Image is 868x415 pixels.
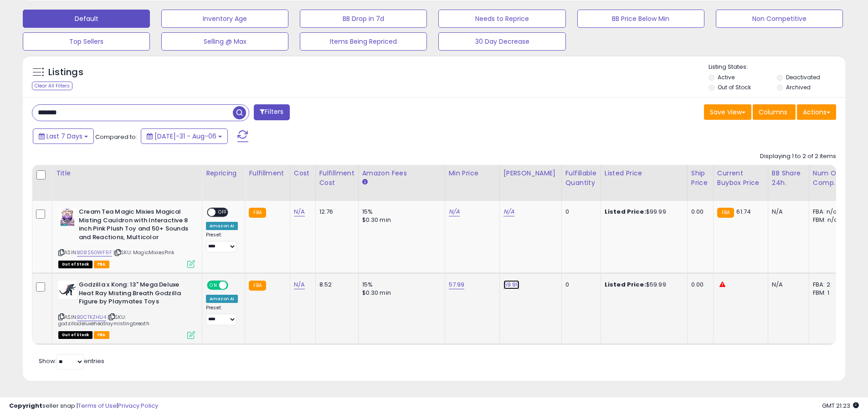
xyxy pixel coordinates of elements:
[154,132,216,141] span: [DATE]-31 - Aug-06
[206,222,238,230] div: Amazon AI
[786,83,811,91] label: Archived
[691,169,709,188] div: Ship Price
[79,281,190,308] b: Godzilla x Kong: 13" Mega Deluxe Heat Ray Misting Breath Godzilla Figure by Playmates Toys
[605,280,646,289] b: Listed Price:
[249,281,266,291] small: FBA
[23,32,150,51] button: Top Sellers
[46,132,82,141] span: Last 7 Days
[709,63,845,72] p: Listing States:
[822,401,859,410] span: 2025-08-14 21:23 GMT
[362,289,438,297] div: $0.30 min
[605,208,680,216] div: $99.99
[79,208,190,244] b: Cream Tea Magic Mixies Magical Misting Cauldron with Interactive 8 inch Pink Plush Toy and 50+ So...
[58,208,195,267] div: ASIN:
[760,152,836,161] div: Displaying 1 to 2 of 2 items
[94,331,109,339] span: FBA
[161,10,288,28] button: Inventory Age
[449,207,460,216] a: N/A
[577,10,704,28] button: BB Price Below Min
[77,249,112,256] a: B08S5GWF9F
[208,282,219,289] span: ON
[94,261,109,268] span: FBA
[813,208,843,216] div: FBA: n/a
[565,208,594,216] div: 0
[449,169,496,178] div: Min Price
[249,169,286,178] div: Fulfillment
[772,169,805,188] div: BB Share 24h.
[605,169,683,178] div: Listed Price
[691,208,706,216] div: 0.00
[23,10,150,28] button: Default
[161,32,288,51] button: Selling @ Max
[9,402,158,410] div: seller snap | |
[797,104,836,120] button: Actions
[300,32,427,51] button: Items Being Repriced
[77,313,106,321] a: B0CTKZH1J4
[503,207,514,216] a: N/A
[786,73,820,81] label: Deactivated
[56,169,198,178] div: Title
[753,104,796,120] button: Columns
[362,169,441,178] div: Amazon Fees
[759,108,787,117] span: Columns
[565,281,594,289] div: 0
[58,261,92,268] span: All listings that are currently out of stock and unavailable for purchase on Amazon
[813,289,843,297] div: FBM: 1
[216,209,230,216] span: OFF
[206,305,238,325] div: Preset:
[319,169,354,188] div: Fulfillment Cost
[33,128,94,144] button: Last 7 Days
[294,207,305,216] a: N/A
[294,169,312,178] div: Cost
[717,208,734,218] small: FBA
[294,280,305,289] a: N/A
[254,104,289,120] button: Filters
[206,295,238,303] div: Amazon AI
[717,169,764,188] div: Current Buybox Price
[362,178,368,186] small: Amazon Fees.
[813,216,843,224] div: FBM: n/a
[565,169,597,188] div: Fulfillable Quantity
[319,208,351,216] div: 12.76
[691,281,706,289] div: 0.00
[438,10,565,28] button: Needs to Reprice
[772,208,802,216] div: N/A
[206,232,238,252] div: Preset:
[58,281,77,299] img: 41PxEAehEFL._SL40_.jpg
[362,216,438,224] div: $0.30 min
[503,169,558,178] div: [PERSON_NAME]
[438,32,565,51] button: 30 Day Decrease
[58,208,77,226] img: 514MTOMmrLL._SL40_.jpg
[39,357,104,365] span: Show: entries
[716,10,843,28] button: Non Competitive
[319,281,351,289] div: 8.52
[32,82,72,90] div: Clear All Filters
[95,133,137,141] span: Compared to:
[736,207,751,216] span: 61.74
[48,66,83,79] h5: Listings
[300,10,427,28] button: BB Drop in 7d
[227,282,241,289] span: OFF
[58,331,92,339] span: All listings that are currently out of stock and unavailable for purchase on Amazon
[704,104,751,120] button: Save View
[78,401,117,410] a: Terms of Use
[362,281,438,289] div: 15%
[113,249,175,256] span: | SKU: MagicMixiesPink
[141,128,228,144] button: [DATE]-31 - Aug-06
[718,73,734,81] label: Active
[58,313,149,327] span: | SKU: godzilladeluxeheatraymistingbreath
[813,281,843,289] div: FBA: 2
[118,401,158,410] a: Privacy Policy
[249,208,266,218] small: FBA
[58,281,195,338] div: ASIN:
[9,401,42,410] strong: Copyright
[449,280,465,289] a: 57.99
[772,281,802,289] div: N/A
[206,169,241,178] div: Repricing
[813,169,846,188] div: Num of Comp.
[605,281,680,289] div: $59.99
[503,280,520,289] a: 59.99
[362,208,438,216] div: 15%
[718,83,751,91] label: Out of Stock
[605,207,646,216] b: Listed Price:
